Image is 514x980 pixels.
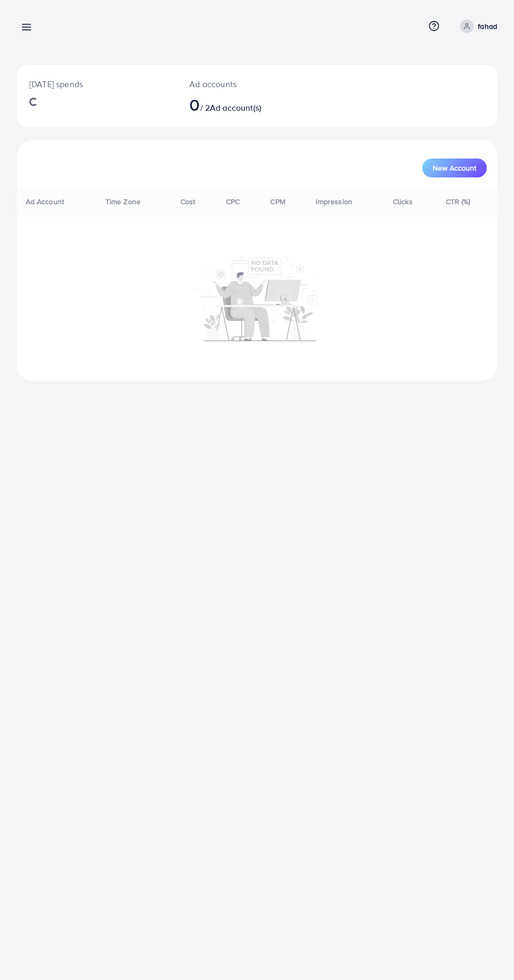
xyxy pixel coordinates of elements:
[189,94,284,114] h2: / 2
[456,19,497,33] a: fahad
[433,164,476,172] span: New Account
[189,78,284,90] p: Ad accounts
[29,78,164,90] p: [DATE] spends
[210,102,261,113] span: Ad account(s)
[189,92,200,117] span: 0
[422,159,487,177] button: New Account
[478,20,497,33] p: fahad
